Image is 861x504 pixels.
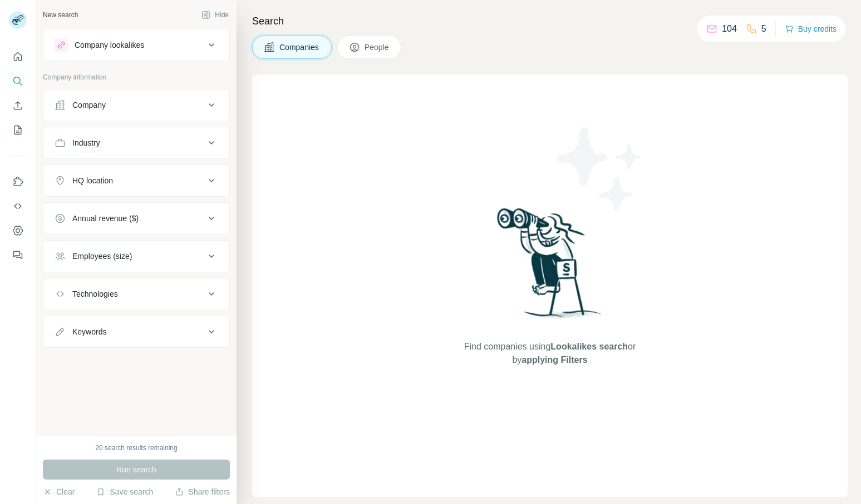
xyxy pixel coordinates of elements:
[761,22,766,36] p: 5
[43,486,75,497] button: Clear
[43,32,229,58] button: Company lookalikes
[279,42,320,53] span: Companies
[9,196,27,216] button: Use Surfe API
[43,281,229,307] button: Technologies
[72,175,113,186] div: HQ location
[72,99,106,111] div: Company
[72,251,132,262] div: Employees (size)
[96,486,153,497] button: Save search
[722,22,737,36] p: 104
[43,318,229,345] button: Keywords
[43,205,229,232] button: Annual revenue ($)
[72,137,100,148] div: Industry
[95,443,177,453] div: 20 search results remaining
[43,92,229,118] button: Company
[785,21,837,37] button: Buy credits
[252,13,848,29] h4: Search
[550,342,628,351] span: Lookalikes search
[43,129,229,156] button: Industry
[521,355,587,365] span: applying Filters
[9,221,27,241] button: Dashboard
[43,167,229,194] button: HQ location
[72,326,106,337] div: Keywords
[9,172,27,192] button: Use Surfe on LinkedIn
[43,243,229,270] button: Employees (size)
[9,47,27,67] button: Quick start
[43,72,230,82] p: Company information
[9,120,27,140] button: My lists
[72,213,139,224] div: Annual revenue ($)
[365,42,390,53] span: People
[75,39,144,51] div: Company lookalikes
[175,486,230,497] button: Share filters
[9,71,27,91] button: Search
[9,96,27,116] button: Enrich CSV
[43,10,78,20] div: New search
[72,288,118,300] div: Technologies
[194,7,237,23] button: Hide
[492,205,608,329] img: Surfe Illustration - Woman searching with binoculars
[550,119,650,219] img: Surfe Illustration - Stars
[9,245,27,265] button: Feedback
[461,340,639,367] span: Find companies using or by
